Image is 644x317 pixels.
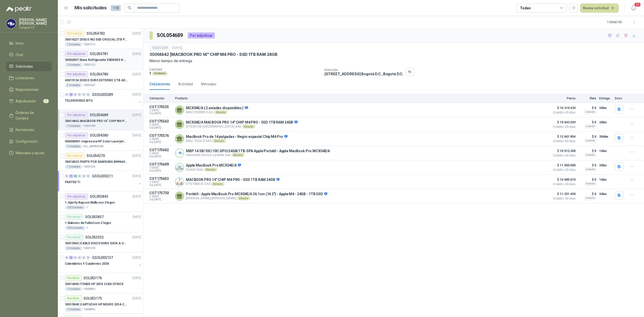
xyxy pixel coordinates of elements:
[172,46,182,50] p: [DATE]
[65,214,83,220] div: Por enviar
[16,150,44,156] span: Manuales y ayuda
[16,98,36,104] span: Adjudicación
[599,119,612,125] p: 2 días
[6,125,52,135] a: Remisiones
[85,215,104,219] p: SOL053837
[584,124,596,128] div: Incluido
[186,110,248,114] p: MAC POWER S.A.S
[6,96,52,106] a: Adjudicación1
[186,149,330,153] p: MBP 14 SB/10C/10C GPU/24GB/1TB-SPA Apple Portátil - Apple MacBook Pro MCX04E/A
[175,163,184,172] img: Company Logo
[175,97,547,100] p: Producto
[186,178,279,182] p: MACBOOK PRO 14" CHIP M4 PRO - SSD 1TB RAM 24GB
[86,256,90,259] div: 0
[92,93,113,96] p: GSOL005289
[149,148,172,152] p: COT175602
[58,232,143,253] a: Por enviarSOL053532[DATE] 30015962 |CABLE DISCO DURO SATA A USB 3.0 GENERICO3 Unidades10001218
[584,167,596,171] div: Incluido
[186,153,330,157] p: memorias micros y partes sas
[152,71,168,75] div: Unidades
[82,174,86,178] div: 0
[65,246,82,250] div: 3 Unidades
[65,92,142,108] a: 0 4 0 0 0 0 GSOL005289[DATE] TELEVISORES DITU
[550,140,576,143] span: Crédito 60 días
[58,212,143,232] a: Por enviarSOL053837[DATE] 1 |Balones de Futbol con 2 logos100 Unidades1
[188,32,215,38] div: Por adjudicar
[58,151,143,171] a: Por cotizarSOL054270[DATE] 30016023 |PARTE PCB SAMSUNG BN9644788A P ONECONNE1 Unidades10001535
[133,92,141,97] p: [DATE]
[65,58,128,62] p: 30002057 | Base Refrigerante ESENSES K-718
[133,113,141,117] p: [DATE]
[58,28,143,49] a: Por cotizarSOL054782[DATE] 30014227 |DISCO M2 SSD CRUCIAL 2TB P3 PLUS1 Unidades10001312
[149,198,172,201] span: Exp: [DATE]
[211,182,224,186] div: Directo
[65,119,128,124] p: 30014842 | MACBOOK PRO 14" CHIP M4 PRO - SSD 1TB RAM 24GB
[149,195,172,198] span: C: [DATE]
[550,162,576,168] span: $ 11.000.000
[579,105,596,111] p: $ 0
[65,295,82,301] div: Recibido
[6,62,52,71] a: Solicitudes
[16,41,24,46] span: Inicio
[133,296,141,301] p: [DATE]
[65,226,85,230] div: 100 Unidades
[65,261,109,266] p: Calendarios Y Cuadernos 2026
[65,256,69,259] div: 0
[175,178,184,186] img: Company Logo
[149,191,172,195] p: COT175730
[615,97,625,100] p: Docs
[65,93,69,96] div: 0
[149,97,172,100] p: Cotización
[65,241,128,246] p: 30015962 | CABLE DISCO DURO SATA A USB 3.0 GENERICO
[550,97,576,100] p: Precio
[579,97,596,100] p: Flete
[65,307,82,311] div: 1 Unidades
[65,255,142,271] a: 0 3 0 0 0 0 GSOL005137[DATE] Calendarios Y Cuadernos 2026
[550,197,576,200] span: Crédito 30 días
[237,196,250,200] div: Directo
[186,135,288,139] p: MacBook Pro de 14 pulgadas - Negro espacial Chip M4 Pro
[149,126,172,129] span: Exp: [DATE]
[580,4,619,13] button: Nueva solicitud
[69,174,73,178] div: 1
[149,52,277,57] p: 30014842 | MACBOOK PRO 14" CHIP M4 PRO - SSD 1TB RAM 24GB
[83,144,103,148] p: SOL_IMPRESORA
[149,81,170,87] div: Cotizaciones
[65,30,85,36] div: Por cotizar
[65,78,128,83] p: 40019134 | DISCO DURO EXTERNO 2 TB ADATA
[111,5,121,11] span: 118
[90,113,108,117] p: SOL054689
[599,191,612,197] p: 5 días
[16,52,23,58] span: Chat
[73,174,77,178] div: 22
[92,174,113,178] p: GSOL005211
[65,139,128,144] p: 000000001 | Impresora HP Color Laserjet Pro 3201dw
[550,125,576,128] span: Crédito 45 días
[149,112,172,115] span: Exp: [DATE]
[65,132,88,138] div: Por adjudicar
[16,139,38,144] span: Configuración
[6,108,52,123] a: Órdenes de Compra
[92,256,113,259] p: GSOL005137
[149,181,172,184] span: C: [DATE]
[550,154,576,157] span: Crédito 45 días
[133,52,141,56] p: [DATE]
[65,160,128,164] p: 30016023 | PARTE PCB SAMSUNG BN9644788A P ONECONNE
[186,192,327,196] p: Portátil - Apple MacBook Pro MCX04E/A 36.1cm (14.2") - Apple M4 - 24GB - 1TB SSD
[149,162,172,166] p: COT175609
[579,134,596,140] p: $ 0
[6,85,52,94] a: Negociaciones
[6,38,52,48] a: Inicio
[231,153,245,157] div: Directo
[84,297,102,300] p: SOL053175
[16,87,39,92] span: Negociaciones
[149,58,638,64] p: Menor tiempo de entrega
[520,5,531,11] div: Todas
[82,93,86,96] div: 0
[90,134,108,137] p: SOL054380
[186,125,298,129] p: SITECH DE [GEOGRAPHIC_DATA] SAS
[550,191,576,197] span: $ 11.251.450
[186,120,298,125] p: MCX04E/A MACBOOK PRO 14" CHIP M4 PRO - SSD 1TB RAM 24GB
[65,98,93,103] p: TELEVISORES DITU
[65,63,82,67] div: 1 Unidades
